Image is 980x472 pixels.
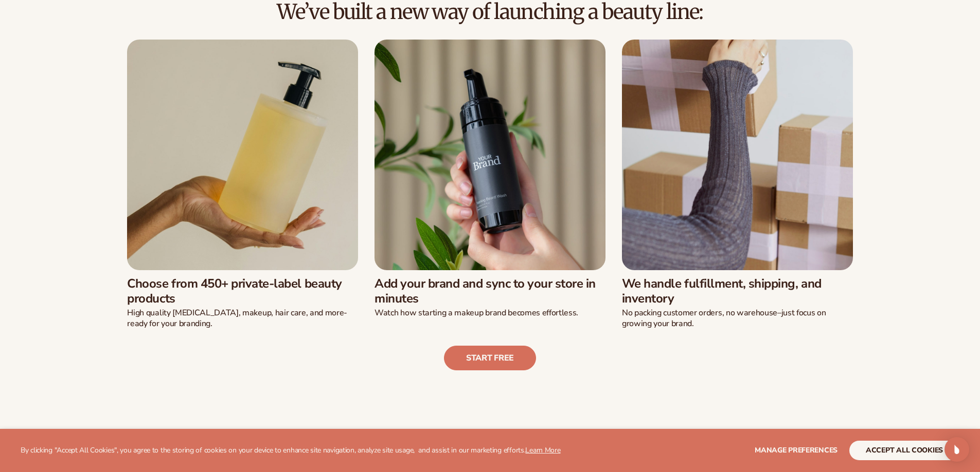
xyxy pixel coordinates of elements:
[21,446,561,455] p: By clicking "Accept All Cookies", you agree to the storing of cookies on your device to enhance s...
[375,276,605,306] h3: Add your brand and sync to your store in minutes
[622,276,853,306] h3: We handle fulfillment, shipping, and inventory
[525,445,560,455] a: Learn More
[622,308,853,329] p: No packing customer orders, no warehouse–just focus on growing your brand.
[375,308,605,318] p: Watch how starting a makeup brand becomes effortless.
[622,40,853,270] img: Female moving shipping boxes.
[444,346,536,370] a: Start free
[127,276,358,306] h3: Choose from 450+ private-label beauty products
[945,437,969,462] div: Open Intercom Messenger
[849,441,959,460] button: accept all cookies
[127,308,358,329] p: High quality [MEDICAL_DATA], makeup, hair care, and more-ready for your branding.
[755,441,838,460] button: Manage preferences
[29,1,951,23] h2: We’ve built a new way of launching a beauty line:
[375,40,605,270] img: Male hand holding beard wash.
[127,40,358,270] img: Female hand holding soap bottle.
[755,445,838,455] span: Manage preferences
